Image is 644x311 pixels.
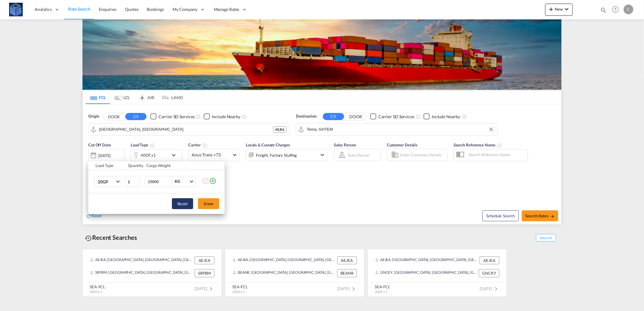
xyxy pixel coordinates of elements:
[88,161,124,170] th: Load Type
[125,176,140,187] input: Qty
[198,198,219,209] button: Done
[98,179,115,185] span: 20GP
[124,161,143,170] th: Quantity
[147,163,198,168] div: Cargo Weight
[202,177,209,185] md-icon: icon-minus-circle-outline
[209,177,216,185] md-icon: icon-plus-circle-outline
[172,198,193,209] button: Reset
[94,176,122,187] md-select: Choose: 20GP
[147,176,172,187] input: Enter Weight
[175,179,180,184] div: KG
